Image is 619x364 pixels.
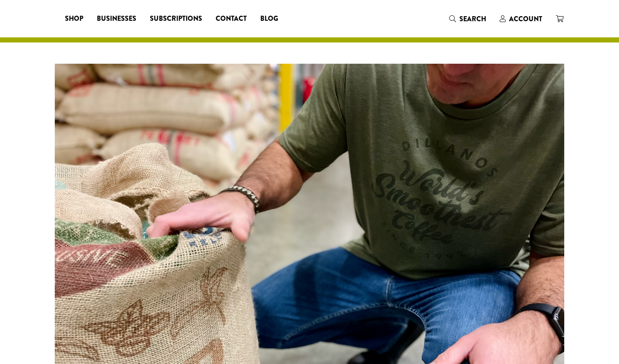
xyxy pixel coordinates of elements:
span: Account [509,14,542,24]
a: Contact [209,12,253,25]
a: Search [442,12,493,26]
span: Businesses [97,14,136,24]
span: Blog [260,14,278,24]
a: Shop [58,12,90,25]
a: Businesses [90,12,143,25]
a: Subscriptions [143,12,209,25]
span: Shop [65,14,83,24]
a: Blog [253,12,285,25]
span: Search [459,14,486,24]
span: Contact [216,14,247,24]
span: Subscriptions [150,14,202,24]
a: Account [493,12,549,26]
